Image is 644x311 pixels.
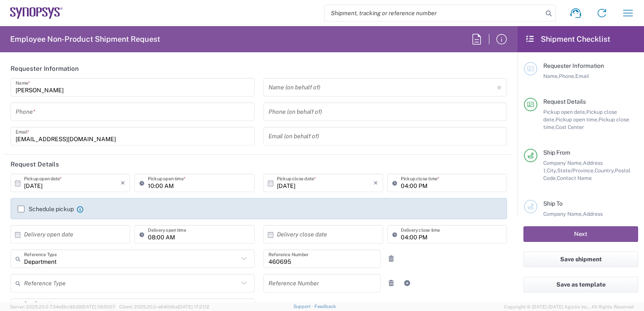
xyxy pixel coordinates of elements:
span: Email [575,73,589,79]
i: × [121,176,125,190]
span: Copyright © [DATE]-[DATE] Agistix Inc., All Rights Reserved [504,303,634,311]
span: Pickup open date, [543,109,586,115]
button: Next [523,226,638,242]
span: City, [547,167,557,174]
h2: Requester Information [11,64,79,73]
span: Pickup open time, [555,116,598,123]
span: Phone, [559,73,575,79]
span: Server: 2025.20.0-734e5bc92d9 [10,304,115,309]
span: Ship From [543,149,570,156]
span: Requester Information [543,62,604,69]
span: Company Name, [543,160,583,166]
span: Cost Center [555,124,584,130]
input: Shipment, tracking or reference number [325,5,543,21]
span: [DATE] 09:51:07 [81,304,115,309]
a: Remove Reference [385,277,397,289]
button: Save as template [523,277,638,292]
h2: Employee Non-Product Shipment Request [10,34,160,44]
span: Country, [595,167,615,174]
span: Ship To [543,200,563,207]
button: Save shipment [523,252,638,267]
span: Client: 2025.20.0-e640dba [119,304,209,309]
span: Name, [543,73,559,79]
h2: Request Details [11,160,59,169]
span: State/Province, [557,167,595,174]
span: Request Details [543,98,586,105]
a: Add Reference [401,277,413,289]
span: [DATE] 17:21:12 [178,304,209,309]
a: Support [293,304,314,309]
label: Schedule pickup [18,206,74,212]
h2: Shipment Checklist [525,34,610,44]
span: Contact Name [557,175,592,181]
a: Remove Reference [385,253,397,265]
a: Feedback [314,304,336,309]
span: Company Name, [543,211,583,217]
i: × [373,176,378,190]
